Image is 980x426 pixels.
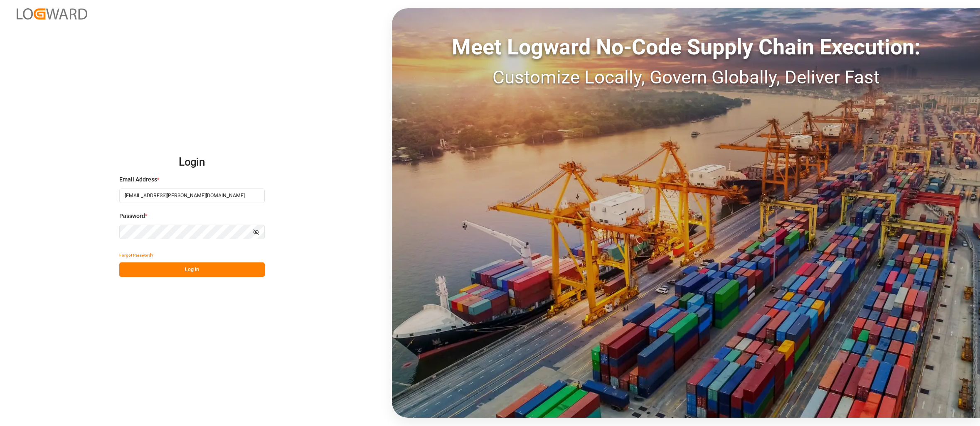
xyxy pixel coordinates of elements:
div: Meet Logward No-Code Supply Chain Execution: [392,31,980,64]
h2: Login [119,149,265,176]
span: Email Address [119,175,157,184]
input: Enter your email [119,189,265,203]
div: Customize Locally, Govern Globally, Deliver Fast [392,64,980,91]
span: Password [119,212,145,220]
button: Log In [119,262,265,277]
button: Forgot Password? [119,248,153,262]
img: Logward_new_orange.png [17,8,87,20]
